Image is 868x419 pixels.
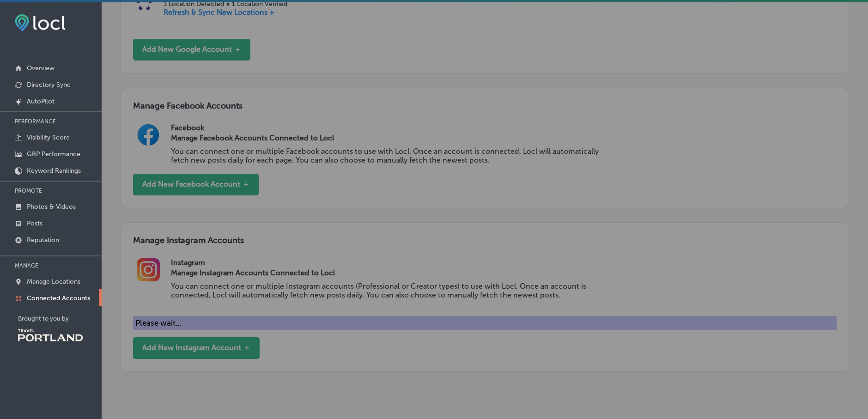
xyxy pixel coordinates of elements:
[27,134,70,141] p: Visibility Score
[27,150,80,158] p: GBP Performance
[15,14,66,31] img: fda3e92497d09a02dc62c9cd864e3231.png
[27,97,55,105] p: AutoPilot
[27,167,81,175] p: Keyword Rankings
[27,203,76,211] p: Photos & Videos
[27,236,59,244] p: Reputation
[18,315,102,322] p: Brought to you by
[18,329,83,341] img: Travel Portland
[27,294,90,302] p: Connected Accounts
[27,278,80,285] p: Manage Locations
[27,64,55,72] p: Overview
[27,81,71,89] p: Directory Sync
[27,219,42,227] p: Posts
